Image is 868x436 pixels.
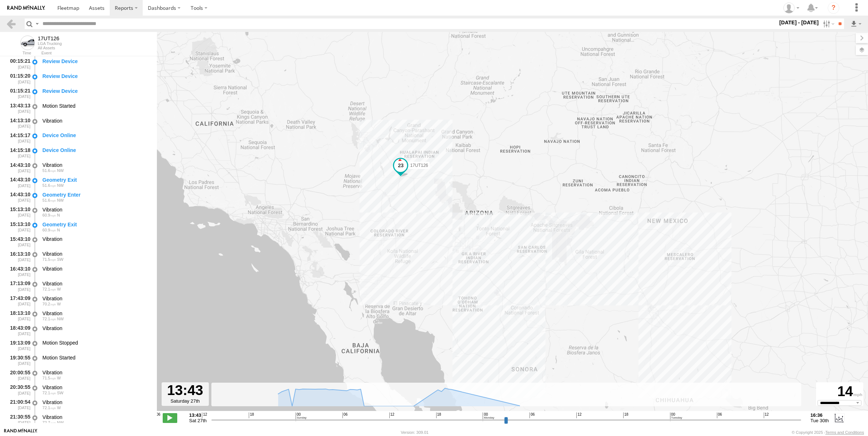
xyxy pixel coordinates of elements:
[42,168,56,173] span: 51.6
[811,418,829,423] span: Tue 30th Sep 2025
[57,168,64,173] span: Heading: 296
[342,412,348,418] span: 06
[42,73,150,79] div: Review Device
[6,339,31,352] div: 19:13:09 [DATE]
[42,295,150,302] div: Vibration
[57,302,61,306] span: Heading: 262
[42,58,150,65] div: Review Device
[826,430,864,435] a: Terms and Conditions
[57,420,64,425] span: Heading: 306
[6,413,31,426] div: 21:30:55 [DATE]
[42,88,150,94] div: Review Device
[163,413,177,423] label: Play/Stop
[38,41,62,46] div: LGA Trucking
[811,412,829,418] strong: 16:36
[42,406,56,410] span: 72.1
[42,414,150,420] div: Vibration
[6,116,31,130] div: 14:13:10 [DATE]
[850,18,862,29] label: Export results as...
[6,161,31,174] div: 14:43:10 [DATE]
[6,353,31,367] div: 19:30:55 [DATE]
[6,72,31,85] div: 01:15:20 [DATE]
[6,264,31,278] div: 16:43:10 [DATE]
[6,250,31,263] div: 16:13:10 [DATE]
[401,430,429,435] div: Version: 309.01
[42,228,56,232] span: 60.9
[57,213,60,217] span: Heading: 339
[42,132,150,139] div: Device Online
[6,368,31,382] div: 20:00:55 [DATE]
[42,280,150,287] div: Vibration
[42,251,150,257] div: Vibration
[42,162,150,168] div: Vibration
[189,412,207,418] strong: 13:43
[6,383,31,396] div: 20:30:55 [DATE]
[4,429,37,436] a: Visit our Website
[6,309,31,322] div: 18:13:10 [DATE]
[436,412,441,418] span: 18
[530,412,535,418] span: 06
[42,266,150,272] div: Vibration
[42,177,150,183] div: Geometry Exit
[42,302,56,306] span: 70.2
[57,228,60,232] span: Heading: 339
[57,183,64,188] span: Heading: 296
[42,317,56,321] span: 72.1
[6,131,31,145] div: 14:15:17 [DATE]
[42,213,56,217] span: 60.9
[42,420,56,425] span: 72.7
[41,52,157,55] div: Event
[42,257,56,262] span: 71.5
[6,279,31,293] div: 17:13:09 [DATE]
[42,118,150,124] div: Vibration
[6,176,31,189] div: 14:43:10 [DATE]
[828,2,839,14] i: ?
[296,412,307,421] span: 00
[483,412,494,421] span: 00
[6,220,31,234] div: 15:13:10 [DATE]
[249,412,254,418] span: 18
[42,192,150,198] div: Geometry Enter
[189,418,207,423] span: Sat 27th Sep 2025
[42,325,150,332] div: Vibration
[717,412,722,418] span: 06
[42,376,56,380] span: 71.5
[42,399,150,406] div: Vibration
[781,3,802,13] div: Carlos Vazquez
[42,206,150,213] div: Vibration
[6,102,31,115] div: 13:43:13 [DATE]
[42,103,150,109] div: Motion Started
[6,146,31,159] div: 14:15:18 [DATE]
[34,18,40,29] label: Search Query
[42,310,150,317] div: Vibration
[57,391,64,395] span: Heading: 217
[623,412,628,418] span: 18
[155,412,160,418] span: 06
[57,287,61,291] span: Heading: 272
[42,198,56,202] span: 51.6
[42,236,150,242] div: Vibration
[42,183,56,188] span: 51.6
[778,18,820,26] label: [DATE] - [DATE]
[389,412,394,418] span: 12
[670,412,682,421] span: 00
[42,147,150,153] div: Device Online
[6,398,31,411] div: 21:00:54 [DATE]
[817,383,862,400] div: 14
[6,235,31,248] div: 15:43:10 [DATE]
[820,18,836,29] label: Search Filter Options
[42,384,150,391] div: Vibration
[792,430,864,435] div: © Copyright 2025 -
[7,5,45,11] img: rand-logo.svg
[6,18,16,29] a: Back to previous Page
[42,391,56,395] span: 72.1
[57,198,64,202] span: Heading: 296
[42,287,56,291] span: 72.1
[6,324,31,337] div: 18:43:09 [DATE]
[57,317,64,321] span: Heading: 305
[6,57,31,70] div: 00:15:21 [DATE]
[42,221,150,228] div: Geometry Exit
[42,340,150,346] div: Motion Stopped
[38,46,62,50] div: All Assets
[42,369,150,376] div: Vibration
